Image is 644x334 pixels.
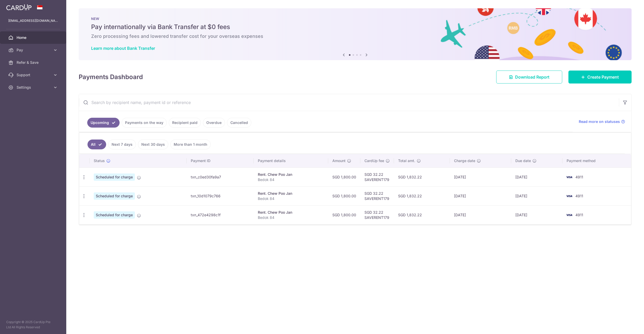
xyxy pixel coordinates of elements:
[187,168,254,186] td: txn_c0ed30fa9a7
[394,168,450,186] td: SGD 1,832.22
[17,85,51,90] span: Settings
[227,118,251,128] a: Cancelled
[94,158,105,163] span: Status
[258,215,324,220] p: Bedok 84
[258,196,324,201] p: Bedok 84
[91,17,619,21] p: NEW
[258,177,324,182] p: Bedok 84
[254,154,328,168] th: Payment details
[258,172,324,177] div: Rent. Chew Poo Jan
[579,119,620,124] span: Read more on statuses
[564,212,574,218] img: Bank Card
[258,191,324,196] div: Rent. Chew Poo Jan
[564,174,574,180] img: Bank Card
[454,158,475,163] span: Charge date
[450,186,511,205] td: [DATE]
[187,205,254,224] td: txn_472e4298c1f
[511,168,563,186] td: [DATE]
[328,205,360,224] td: SGD 1,800.00
[79,72,143,82] h4: Payments Dashboard
[17,60,51,65] span: Refer & Save
[122,118,167,128] a: Payments on the way
[79,8,632,60] img: Bank transfer banner
[94,173,135,181] span: Scheduled for charge
[515,74,550,80] span: Download Report
[258,210,324,215] div: Rent. Chew Poo Jan
[138,140,168,149] a: Next 30 days
[394,186,450,205] td: SGD 1,832.22
[203,118,225,128] a: Overdue
[360,168,394,186] td: SGD 32.22 SAVERENT179
[6,4,32,10] img: CardUp
[360,205,394,224] td: SGD 32.22 SAVERENT179
[398,158,415,163] span: Total amt.
[360,186,394,205] td: SGD 32.22 SAVERENT179
[575,213,583,217] span: 4911
[328,186,360,205] td: SGD 1,800.00
[17,47,51,53] span: Pay
[450,168,511,186] td: [DATE]
[364,158,384,163] span: CardUp fee
[332,158,346,163] span: Amount
[187,186,254,205] td: txn_10d1079c766
[17,72,51,78] span: Support
[187,154,254,168] th: Payment ID
[108,140,136,149] a: Next 7 days
[169,118,201,128] a: Recipient paid
[328,168,360,186] td: SGD 1,800.00
[496,71,562,83] a: Download Report
[579,119,625,124] a: Read more on statuses
[575,194,583,198] span: 4911
[511,205,563,224] td: [DATE]
[94,192,135,200] span: Scheduled for charge
[79,94,619,111] input: Search by recipient name, payment id or reference
[515,158,531,163] span: Due date
[587,74,619,80] span: Create Payment
[94,211,135,219] span: Scheduled for charge
[8,18,58,23] p: [EMAIL_ADDRESS][DOMAIN_NAME]
[91,46,155,51] a: Learn more about Bank Transfer
[91,33,619,39] h6: Zero processing fees and lowered transfer cost for your overseas expenses
[394,205,450,224] td: SGD 1,832.22
[511,186,563,205] td: [DATE]
[87,140,106,149] a: All
[568,71,632,83] a: Create Payment
[170,140,211,149] a: More than 1 month
[91,23,619,31] h5: Pay internationally via Bank Transfer at $0 fees
[564,193,574,199] img: Bank Card
[87,118,120,128] a: Upcoming
[575,175,583,179] span: 4911
[450,205,511,224] td: [DATE]
[562,154,631,168] th: Payment method
[17,35,51,40] span: Home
